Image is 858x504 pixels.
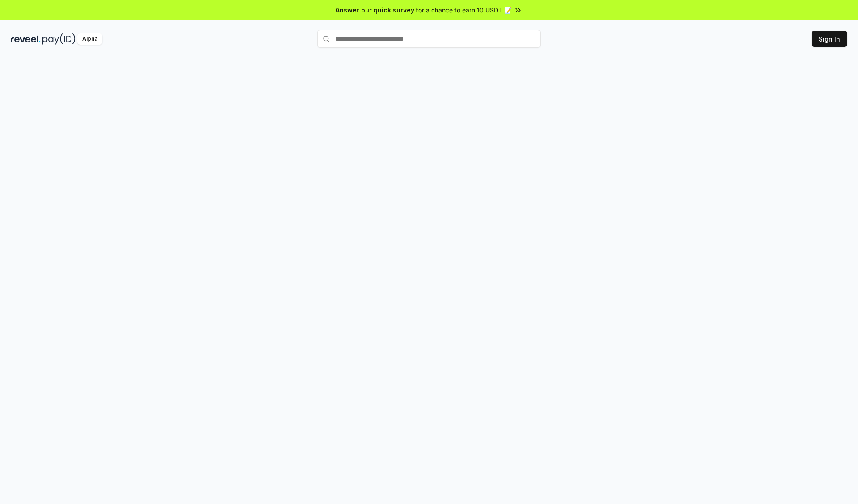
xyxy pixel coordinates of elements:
span: Answer our quick survey [336,5,414,15]
img: pay_id [42,33,76,45]
img: reveel_dark [11,33,41,45]
button: Sign In [812,31,847,47]
div: Alpha [77,33,102,45]
span: for a chance to earn 10 USDT 📝 [416,5,512,15]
